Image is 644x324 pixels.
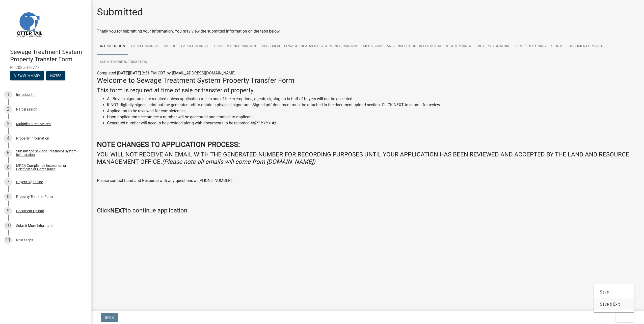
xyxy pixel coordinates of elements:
[594,284,634,312] div: Exit
[162,158,315,165] i: (Please note all emails will come from [DOMAIN_NAME])
[4,134,12,142] div: 4
[360,38,475,55] a: MPCA Compliance Inspection or Certificate of Compliance
[101,313,118,322] button: Back
[110,207,125,214] strong: NEXT
[107,96,638,102] li: All Buyers signatures are required unless application meets one of the exemptions, agents signing...
[566,38,605,55] a: Document Upload
[513,38,566,55] a: Property Transfer Form
[4,236,12,244] div: 11
[107,114,638,120] li: Upon application acceptance a number will be generated and emailed to applicant
[16,122,51,126] div: Multiple Parcel Search
[16,137,49,140] div: Property Information
[107,120,638,126] li: Generated number will need to be provided along with documents to be recorded.
[4,105,12,113] div: 2
[107,102,638,108] li: If NOT digitally signed, print out the generated pdf to obtain a physical signature. Signed pdf d...
[211,38,259,55] a: Property Information
[16,180,43,184] div: Buyers Signature
[4,207,12,215] div: 9
[4,193,12,201] div: 8
[46,74,65,78] wm-modal-confirm: Notes
[10,5,48,43] img: Otter Tail County, Minnesota
[4,120,12,128] div: 3
[97,151,638,166] h4: YOU WILL NOT RECEIVE AN EMAIL WITH THE GENERATED NUMBER FOR RECORDING PURPOSES UNTIL YOUR APPLICA...
[475,38,513,55] a: Buyers Signature
[161,38,211,55] a: Multiple Parcel Search
[97,87,638,94] h4: This form is required at time of sale or transfer of property.
[97,71,235,75] span: Completed [DATE][DATE] 2:31 PM CDT by [EMAIL_ADDRESS][DOMAIN_NAME]
[16,209,44,213] div: Document Upload
[97,54,150,70] a: Submit More Information
[16,107,37,111] div: Parcel search
[10,71,44,80] button: View Summary
[594,286,634,298] button: Save
[10,48,87,63] h4: Sewage Treatment System Property Transfer Form
[105,315,114,319] span: Back
[4,178,12,186] div: 7
[16,224,56,227] div: Submit More Information
[251,121,276,125] i: ie(PT-YYYY-#)
[594,298,634,310] button: Save & Exit
[620,315,627,319] span: Exit
[97,178,638,184] p: Please contact Land and Resource with any questions at [PHONE_NUMBER].
[97,6,143,18] h1: Submitted
[128,38,161,55] a: Parcel search
[97,38,128,55] a: Introduction
[107,108,638,114] li: Application to be reviewed for completeness
[4,163,12,171] div: 6
[97,76,638,85] h3: Welcome to Sewage Treatment System Property Transfer Form
[97,140,240,149] strong: NOTE CHANGES TO APPLICATION PROCESS:
[4,149,12,157] div: 5
[10,65,81,70] span: PT-2025-478777
[97,207,638,214] h4: Click to continue application
[4,91,12,99] div: 1
[46,71,65,80] button: Notes
[10,74,44,78] wm-modal-confirm: Summary
[616,313,634,322] button: Exit
[16,195,53,198] div: Property Transfer Form
[16,164,83,171] div: MPCA Compliance Inspection or Certificate of Compliance
[97,28,638,34] div: Thank you for submitting your information. You may view the submitted information on the tabs below.
[4,222,12,230] div: 10
[259,38,360,55] a: Subsurface Sewage Treatment System Information
[16,149,83,156] div: Subsurface Sewage Treatment System Information
[16,93,36,96] div: Introduction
